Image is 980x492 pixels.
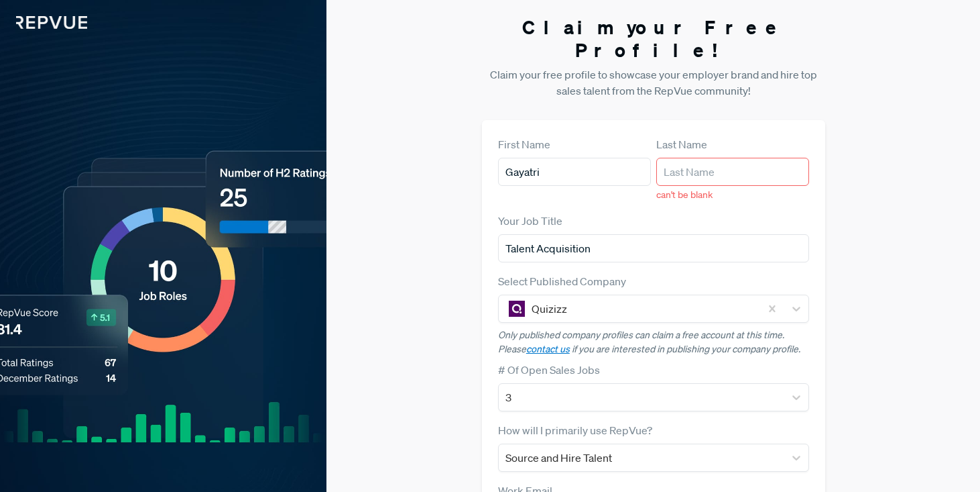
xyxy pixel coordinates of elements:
[498,422,652,438] label: How will I primarily use RepVue?
[498,136,550,152] label: First Name
[498,158,651,186] input: First Name
[482,66,825,99] p: Claim your free profile to showcase your employer brand and hire top sales talent from the RepVue...
[509,301,525,317] img: Quizizz
[482,16,825,61] h3: Claim your Free Profile!
[498,234,809,262] input: Title
[498,328,809,356] p: Only published company profiles can claim a free account at this time. Please if you are interest...
[498,273,626,289] label: Select Published Company
[656,158,809,186] input: Last Name
[656,189,713,201] span: can't be blank
[656,136,707,152] label: Last Name
[526,343,570,355] a: contact us
[498,362,600,378] label: # Of Open Sales Jobs
[498,213,562,229] label: Your Job Title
